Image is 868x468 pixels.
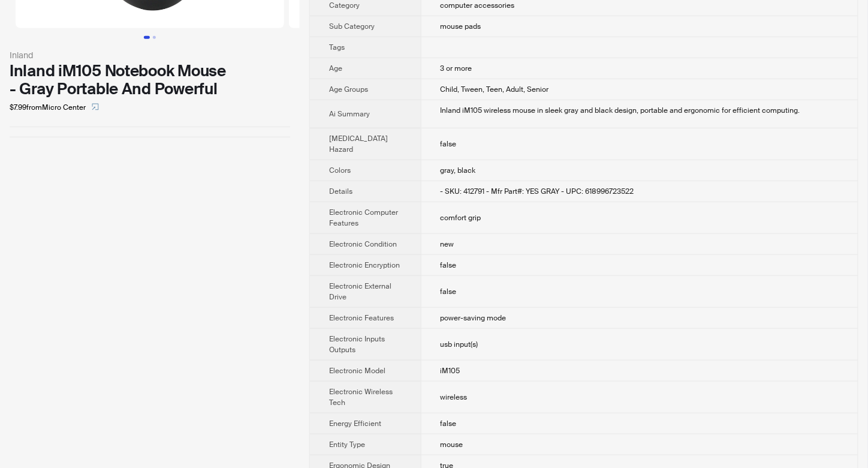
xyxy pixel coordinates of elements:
[441,440,463,449] span: mouse
[441,85,549,94] span: Child, Tween, Teen, Adult, Senior
[441,139,457,149] span: false
[92,103,99,110] span: select
[441,105,839,116] div: Inland iM105 wireless mouse in sleek gray and black design, portable and ergonomic for efficient ...
[441,64,472,73] span: 3 or more
[329,239,397,249] span: Electronic Condition
[441,419,457,428] span: false
[329,440,365,449] span: Entity Type
[10,49,290,62] div: Inland
[329,43,345,52] span: Tags
[329,166,351,175] span: Colors
[441,366,460,376] span: iM105
[329,1,360,10] span: Category
[329,187,352,196] span: Details
[441,287,457,296] span: false
[10,62,290,98] div: Inland iM105 Notebook Mouse - Gray Portable And Powerful
[441,340,478,349] span: usb input(s)
[329,134,388,154] span: [MEDICAL_DATA] Hazard
[441,213,481,223] span: comfort grip
[329,366,385,376] span: Electronic Model
[329,260,400,270] span: Electronic Encryption
[441,187,634,196] span: - SKU: 412791 - Mfr Part#: YES GRAY - UPC: 618996723522
[441,260,457,270] span: false
[329,387,393,407] span: Electronic Wireless Tech
[329,281,391,302] span: Electronic External Drive
[441,166,476,175] span: gray, black
[153,36,156,39] button: Go to slide 2
[329,64,342,73] span: Age
[441,392,468,402] span: wireless
[329,22,375,31] span: Sub Category
[441,22,481,31] span: mouse pads
[329,109,370,119] span: Ai Summary
[441,239,454,249] span: new
[10,98,290,117] div: $7.99 from Micro Center
[441,313,507,323] span: power-saving mode
[329,85,368,94] span: Age Groups
[441,1,515,10] span: computer accessories
[329,208,398,228] span: Electronic Computer Features
[329,334,385,355] span: Electronic Inputs Outputs
[329,419,381,428] span: Energy Efficient
[329,313,394,323] span: Electronic Features
[144,36,150,39] button: Go to slide 1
